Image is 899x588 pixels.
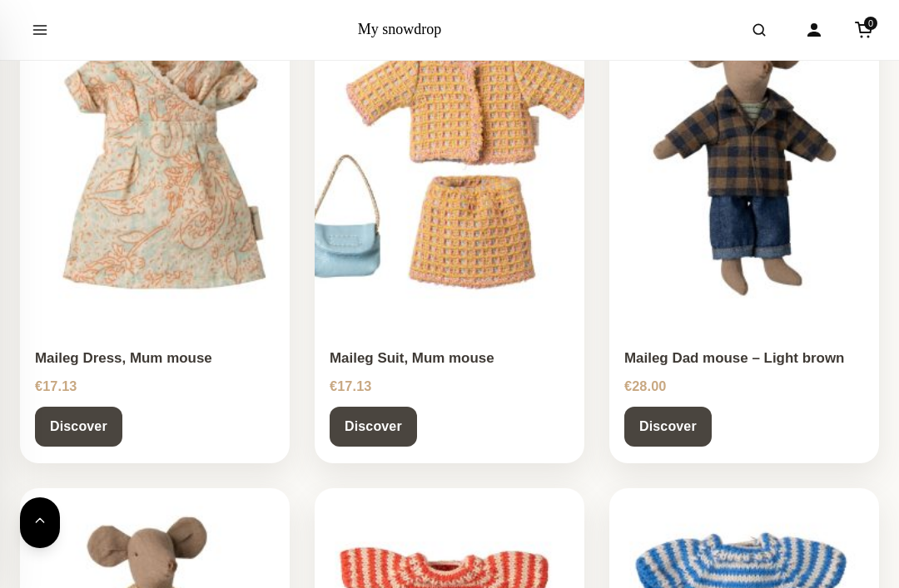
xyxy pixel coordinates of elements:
[330,407,417,447] a: Discover Maileg Suit, Mum mouse
[624,378,667,393] span: 28.00
[330,378,372,393] span: 17.13
[35,407,122,447] a: Discover Maileg Dress, Mum mouse
[330,378,337,393] span: €
[624,407,712,447] a: Discover Maileg Dad mouse – Light brown
[796,12,832,48] a: Account
[35,378,42,393] span: €
[20,497,60,548] button: Back to top
[846,12,882,48] a: Cart
[17,7,63,53] button: Open menu
[35,378,77,393] span: 17.13
[330,349,569,368] div: Maileg Suit, Mum mouse
[35,349,275,368] div: Maileg Dress, Mum mouse
[624,378,632,393] span: €
[864,17,877,30] span: 0
[736,7,782,53] button: Open search
[358,21,442,37] a: My snowdrop
[624,349,864,368] div: Maileg Dad mouse – Light brown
